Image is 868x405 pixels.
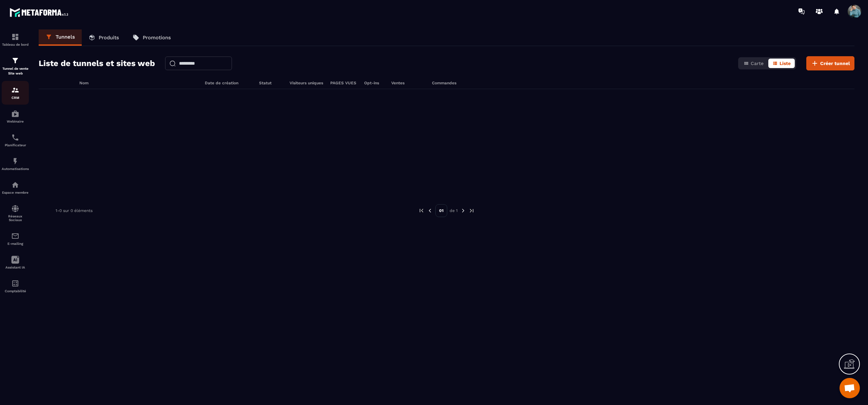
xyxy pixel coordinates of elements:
img: next [460,208,466,214]
p: Planificateur [2,143,29,147]
img: formation [11,86,19,94]
p: 1-0 sur 0 éléments [56,208,93,213]
button: Créer tunnel [806,56,854,70]
img: next [469,208,475,214]
p: 01 [435,204,447,217]
p: Espace membre [2,191,29,194]
img: email [11,232,19,240]
a: automationsautomationsWebinaire [2,105,29,128]
p: Tableau de bord [2,43,29,46]
p: Produits [99,35,119,41]
img: scheduler [11,133,19,142]
a: Tunnels [39,29,82,46]
a: emailemailE-mailing [2,227,29,251]
h6: Nom [79,81,198,85]
div: Ouvrir le chat [840,378,860,398]
img: formation [11,57,19,65]
a: Promotions [126,29,178,46]
h2: Liste de tunnels et sites web [39,57,155,70]
p: de 1 [450,208,458,213]
button: Liste [768,59,795,68]
a: formationformationTableau de bord [2,28,29,51]
a: Produits [82,29,126,46]
h6: PAGES VUES [330,81,357,85]
h6: Opt-ins [364,81,384,85]
p: E-mailing [2,242,29,246]
p: CRM [2,96,29,100]
h6: Date de création [205,81,252,85]
img: social-network [11,205,19,213]
p: Comptabilité [2,289,29,293]
img: automations [11,157,19,165]
h6: Visiteurs uniques [290,81,323,85]
a: automationsautomationsEspace membre [2,176,29,199]
img: automations [11,181,19,189]
button: Carte [739,59,768,68]
h6: Statut [259,81,283,85]
h6: Ventes [391,81,425,85]
p: Tunnels [56,34,75,40]
p: Tunnel de vente Site web [2,66,29,76]
img: logo [9,6,71,19]
p: Promotions [143,35,171,41]
img: prev [418,208,425,214]
h6: Commandes [432,81,456,85]
span: Créer tunnel [820,60,850,67]
a: social-networksocial-networkRéseaux Sociaux [2,199,29,227]
a: formationformationCRM [2,81,29,105]
img: accountant [11,279,19,287]
p: Assistant IA [2,265,29,269]
a: automationsautomationsAutomatisations [2,152,29,176]
p: Réseaux Sociaux [2,214,29,222]
p: Webinaire [2,120,29,123]
a: schedulerschedulerPlanificateur [2,128,29,152]
a: accountantaccountantComptabilité [2,274,29,298]
a: formationformationTunnel de vente Site web [2,51,29,81]
a: Assistant IA [2,251,29,274]
img: automations [11,110,19,118]
img: prev [427,208,433,214]
p: Automatisations [2,167,29,171]
span: Liste [780,61,791,66]
span: Carte [751,61,764,66]
img: formation [11,33,19,41]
